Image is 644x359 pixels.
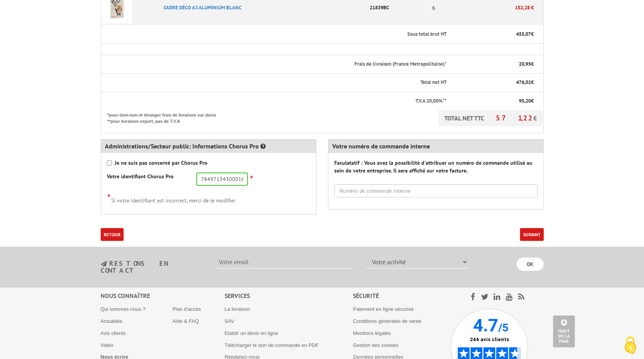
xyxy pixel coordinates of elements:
p: TOTAL NET TTC € [438,110,543,126]
p: € [454,79,533,86]
a: Etablir un devis en ligne [225,330,278,336]
label: Votre identifiant Chorus Pro [107,173,174,180]
span: 20,95 [519,61,531,67]
a: Haut de la page [553,315,575,347]
th: Total net HT [101,73,447,92]
p: 152,28 € [447,1,533,14]
p: € [454,61,533,68]
div: Sécurité [353,291,450,300]
div: Administrations/Secteur public: Informations Chorus Pro [101,139,316,153]
button: Cookies (fenêtre modale) [617,333,644,359]
a: Actualités [101,318,122,324]
a: Aide & FAQ [173,318,199,324]
a: Retour [101,228,124,241]
p: € [454,98,533,105]
span: 571,22 [496,113,533,122]
th: Frais de livraison (France Metropolitaine)* [101,55,447,73]
span: 455,07 [516,31,531,37]
div: Votre numéro de commande interne [328,139,543,153]
span: 95,20 [519,98,531,104]
img: newsletter.jpg [101,261,107,267]
p: *pour dom-tom et étranger frais de livraison sur devis **pour livraison export, pas de T.V.A [107,110,224,124]
a: Conditions générales de vente [353,318,421,324]
p: € [454,31,533,38]
h3: restons en contact [101,260,203,274]
a: Qui sommes nous ? [101,306,146,312]
p: 21839BC [367,1,420,14]
a: CADRE DéCO A3 ALUMINIUM BLANC [164,4,241,11]
a: Vidéo [101,342,113,348]
div: Nous connaître [101,291,225,300]
strong: Je ne suis pas concerné par Chorus Pro [115,159,208,166]
a: Plan d'accès [173,306,201,312]
div: Services [225,291,353,300]
a: Paiement en ligne sécurisé [353,306,414,312]
p: T.V.A 20,00%** [107,98,447,105]
a: Avis clients [101,330,126,336]
input: Numéro de commande interne [334,184,538,197]
a: La livraison [225,306,250,312]
img: Cookies (fenêtre modale) [621,336,640,355]
a: Mentions légales [353,330,391,336]
input: OK [517,258,544,271]
label: Faculatatif : Vous avez la possibilité d'attribuer un numéro de commande utilisé au sein de votre... [334,159,538,174]
a: Télécharger le bon de commande en PDF [225,342,319,348]
button: Suivant [520,228,544,241]
a: Gestion des cookies [353,342,398,348]
input: Votre email [214,255,354,268]
input: Je ne suis pas concerné par Chorus Pro [107,160,112,166]
span: 476,02 [516,79,531,85]
a: SAV [225,318,234,324]
div: Si votre identifiant est incorrect, merci de le modifier [107,192,310,204]
th: Sous total brut HT [101,25,447,44]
